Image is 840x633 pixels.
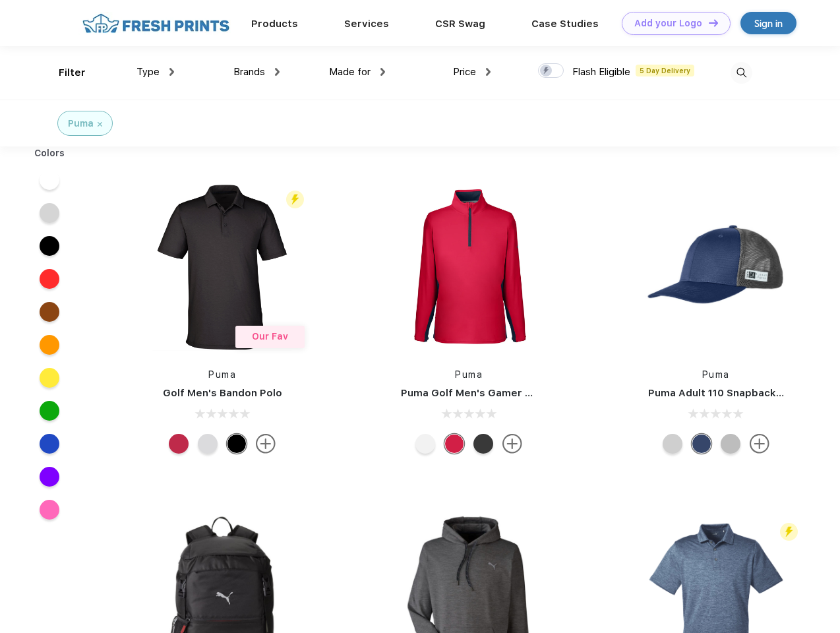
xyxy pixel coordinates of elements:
[286,191,304,208] img: flash_active_toggle.svg
[98,122,102,127] img: filter_cancel.svg
[435,18,485,30] a: CSR Swag
[78,12,233,35] img: fo%20logo%202.webp
[692,434,711,454] div: Peacoat with Qut Shd
[169,434,189,454] div: Ski Patrol
[473,434,493,454] div: Puma Black
[750,434,769,454] img: more.svg
[636,65,694,76] span: 5 Day Delivery
[453,66,476,78] span: Price
[381,179,556,355] img: func=resize&h=266
[59,65,86,80] div: Filter
[634,18,702,29] div: Add your Logo
[455,369,483,380] a: Puma
[135,179,310,355] img: func=resize&h=266
[275,68,280,76] img: dropdown.png
[208,369,236,380] a: Puma
[415,434,435,454] div: Bright White
[628,179,804,355] img: func=resize&h=266
[198,434,218,454] div: High Rise
[233,66,265,78] span: Brands
[444,434,464,454] div: Ski Patrol
[251,18,298,30] a: Products
[572,66,630,78] span: Flash Eligible
[721,434,740,454] div: Quarry with Brt Whit
[24,146,75,160] div: Colors
[754,16,783,31] div: Sign in
[227,434,247,454] div: Puma Black
[252,331,288,342] span: Our Fav
[702,369,730,380] a: Puma
[136,66,160,78] span: Type
[731,62,752,84] img: desktop_search.svg
[344,18,389,30] a: Services
[663,434,682,454] div: Quarry Brt Whit
[380,68,385,76] img: dropdown.png
[256,434,276,454] img: more.svg
[329,66,371,78] span: Made for
[68,117,94,131] div: Puma
[169,68,174,76] img: dropdown.png
[486,68,491,76] img: dropdown.png
[502,434,522,454] img: more.svg
[740,12,796,34] a: Sign in
[163,387,282,399] a: Golf Men's Bandon Polo
[401,387,609,399] a: Puma Golf Men's Gamer Golf Quarter-Zip
[709,19,718,26] img: DT
[780,523,798,541] img: flash_active_toggle.svg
